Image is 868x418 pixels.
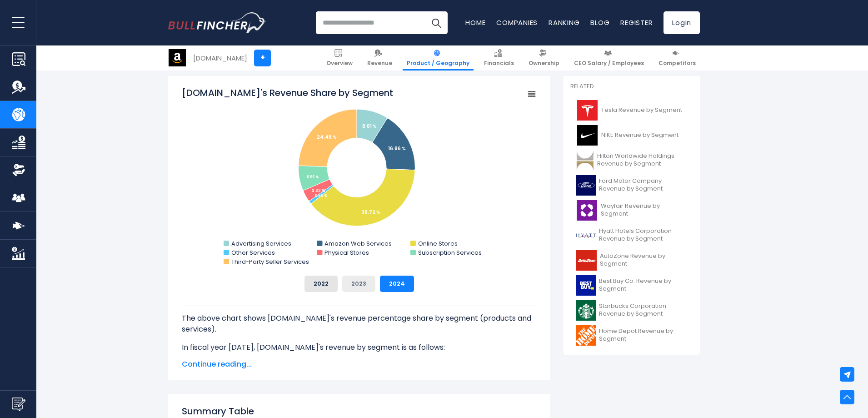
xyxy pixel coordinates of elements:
a: Ranking [549,18,579,27]
a: Home Depot Revenue by Segment [570,323,693,348]
img: F logo [576,175,596,196]
a: Blog [590,18,609,27]
span: Wayfair Revenue by Segment [601,202,688,218]
text: Advertising Services [231,239,291,248]
span: Home Depot Revenue by Segment [599,327,688,343]
div: [DOMAIN_NAME] [193,53,247,63]
img: H logo [576,225,596,246]
span: CEO Salary / Employees [574,60,644,67]
a: Register [620,18,653,27]
p: The above chart shows [DOMAIN_NAME]'s revenue percentage share by segment (products and services). [182,313,536,335]
span: Product / Geography [407,60,469,67]
a: Hilton Worldwide Holdings Revenue by Segment [570,148,693,173]
tspan: 3.33 % [312,188,325,193]
img: Bullfincher logo [168,12,266,33]
a: Overview [322,45,357,71]
span: Continue reading... [182,359,536,370]
span: Competitors [658,60,696,67]
button: 2022 [304,276,338,292]
button: 2024 [380,276,414,292]
h2: Summary Table [182,404,536,418]
a: Login [663,11,700,34]
img: HLT logo [576,150,594,171]
tspan: 24.48 % [317,134,337,141]
span: Ford Motor Company Revenue by Segment [599,177,688,193]
a: Ford Motor Company Revenue by Segment [570,173,693,198]
span: Tesla Revenue by Segment [601,106,682,114]
tspan: 16.86 % [388,145,406,152]
button: 2023 [342,276,375,292]
span: Hilton Worldwide Holdings Revenue by Segment [597,152,688,168]
a: Product / Geography [403,45,474,71]
text: Other Services [231,248,275,257]
img: AZO logo [576,250,597,271]
tspan: 38.72 % [362,209,380,216]
a: CEO Salary / Employees [570,45,648,71]
img: TSLA logo [576,100,599,121]
span: Ownership [529,60,559,67]
a: Home [465,18,485,27]
span: NIKE Revenue by Segment [601,131,678,139]
span: Hyatt Hotels Corporation Revenue by Segment [599,227,688,243]
a: Revenue [363,45,396,71]
text: Physical Stores [324,248,369,257]
img: BBY logo [576,275,596,296]
span: Financials [484,60,514,67]
span: Best Buy Co. Revenue by Segment [599,277,688,293]
text: Third-Party Seller Services [231,257,309,266]
a: AutoZone Revenue by Segment [570,248,693,273]
tspan: 8.81 % [362,123,377,130]
img: SBUX logo [576,300,596,321]
a: Financials [480,45,518,71]
span: Starbucks Corporation Revenue by Segment [599,302,688,318]
img: W logo [576,200,598,221]
a: Wayfair Revenue by Segment [570,198,693,223]
a: NIKE Revenue by Segment [570,123,693,148]
a: Ownership [524,45,564,71]
svg: Amazon.com's Revenue Share by Segment [182,86,536,268]
tspan: 6.96 % [307,175,319,180]
a: Tesla Revenue by Segment [570,98,693,123]
img: Ownership [12,163,25,177]
img: HD logo [576,325,596,346]
a: Competitors [654,45,700,71]
span: Revenue [367,60,392,67]
button: Search [425,11,448,34]
img: AMZN logo [169,49,186,66]
a: Starbucks Corporation Revenue by Segment [570,298,693,323]
text: Amazon Web Services [324,239,392,248]
a: Best Buy Co. Revenue by Segment [570,273,693,298]
a: Go to homepage [168,12,266,33]
span: Overview [326,60,353,67]
a: + [254,50,271,66]
p: Related [570,83,693,91]
text: Online Stores [418,239,458,248]
text: Subscription Services [418,248,482,257]
a: Companies [496,18,538,27]
tspan: [DOMAIN_NAME]'s Revenue Share by Segment [182,86,393,99]
img: NKE logo [576,125,599,146]
tspan: 0.85 % [315,193,327,198]
a: Hyatt Hotels Corporation Revenue by Segment [570,223,693,248]
span: AutoZone Revenue by Segment [600,252,688,268]
p: In fiscal year [DATE], [DOMAIN_NAME]'s revenue by segment is as follows: [182,342,536,353]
